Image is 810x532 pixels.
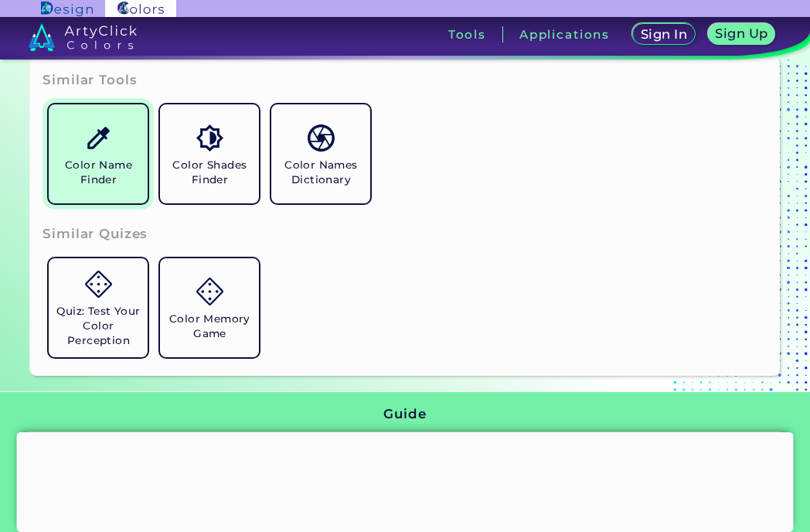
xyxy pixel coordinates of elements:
[43,71,137,90] h3: Similar Tools
[85,124,112,152] img: icon_color_name_finder.svg
[196,278,223,305] img: icon_game.svg
[166,312,253,341] h5: Color Memory Game
[635,25,693,45] a: Sign In
[277,158,364,187] h5: Color Names Dictionary
[717,28,766,39] h5: Sign Up
[154,252,265,363] a: Color Memory Game
[17,432,794,528] iframe: Advertisement
[41,2,93,16] img: ArtyClick Design logo
[166,158,253,187] h5: Color Shades Finder
[43,98,154,210] a: Color Name Finder
[196,124,223,152] img: icon_color_shades.svg
[383,405,426,424] h3: Guide
[43,252,154,363] a: Quiz: Test Your Color Perception
[710,25,772,45] a: Sign Up
[29,23,138,51] img: logo_artyclick_colors_white.svg
[55,158,141,187] h5: Color Name Finder
[85,271,112,298] img: icon_game.svg
[519,29,610,40] h3: Applications
[55,304,141,348] h5: Quiz: Test Your Color Perception
[448,29,486,40] h3: Tools
[154,98,265,210] a: Color Shades Finder
[265,98,376,210] a: Color Names Dictionary
[642,29,685,40] h5: Sign In
[43,225,148,244] h3: Similar Quizes
[308,124,335,152] img: icon_color_names_dictionary.svg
